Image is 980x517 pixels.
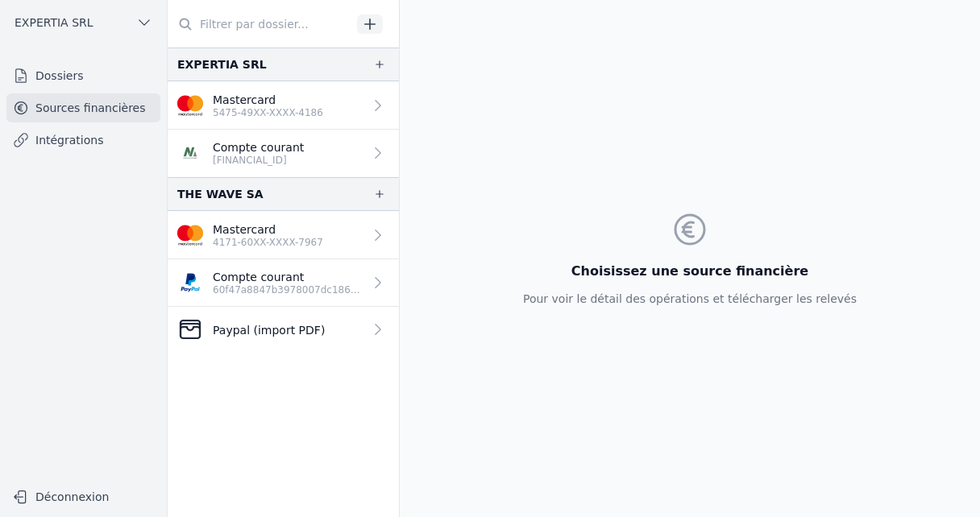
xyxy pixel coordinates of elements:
[177,184,264,204] div: THE WAVE SA
[168,10,351,39] input: Filtrer par dossier...
[213,236,323,249] p: 4171-60XX-XXXX-7967
[6,126,160,155] a: Intégrations
[177,222,203,248] img: imageedit_2_6530439554.png
[168,259,399,307] a: Compte courant 60f47a8847b3978007dc186d3da94f86
[177,270,203,296] img: PAYPAL_PPLXLULL.png
[168,307,399,353] a: Paypal (import PDF)
[177,55,267,74] div: EXPERTIA SRL
[213,322,325,338] p: Paypal (import PDF)
[6,484,160,510] button: Déconnexion
[213,106,323,119] p: 5475-49XX-XXXX-4186
[523,262,857,281] h3: Choisissez une source financière
[15,14,93,31] span: EXPERTIA SRL
[213,269,363,285] p: Compte courant
[213,92,323,108] p: Mastercard
[168,130,399,177] a: Compte courant [FINANCIAL_ID]
[213,154,304,167] p: [FINANCIAL_ID]
[213,283,363,296] p: 60f47a8847b3978007dc186d3da94f86
[213,139,304,155] p: Compte courant
[177,140,203,166] img: NAGELMACKERS_BNAGBEBBXXX.png
[177,93,203,118] img: imageedit_2_6530439554.png
[177,316,203,342] img: CleanShot-202025-05-26-20at-2016.10.27-402x.png
[6,10,160,35] button: EXPERTIA SRL
[168,211,399,259] a: Mastercard 4171-60XX-XXXX-7967
[168,81,399,130] a: Mastercard 5475-49XX-XXXX-4186
[6,93,160,122] a: Sources financières
[523,291,857,307] p: Pour voir le détail des opérations et télécharger les relevés
[213,221,323,238] p: Mastercard
[6,61,160,90] a: Dossiers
